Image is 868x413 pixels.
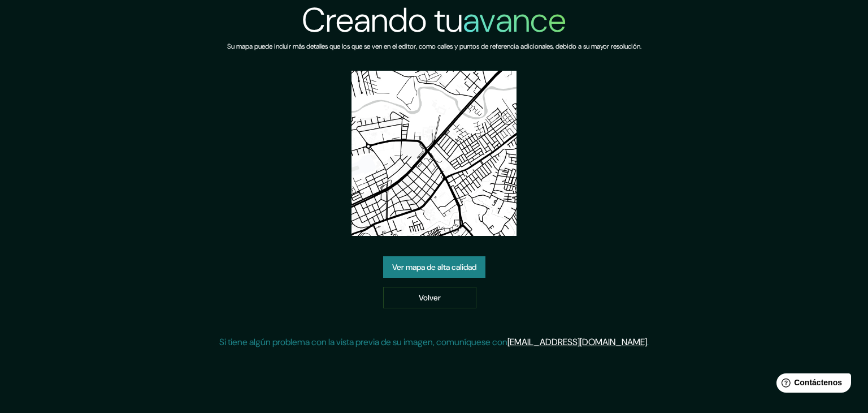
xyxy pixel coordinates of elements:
a: [EMAIL_ADDRESS][DOMAIN_NAME] [507,336,647,348]
iframe: Lanzador de widgets de ayuda [767,369,856,401]
font: Su mapa puede incluir más detalles que los que se ven en el editor, como calles y puntos de refer... [227,42,641,51]
font: Volver [419,292,441,303]
font: Si tiene algún problema con la vista previa de su imagen, comuníquese con [219,336,507,348]
font: Ver mapa de alta calidad [392,262,476,272]
a: Ver mapa de alta calidad [383,256,485,278]
img: vista previa del mapa creado [351,71,517,236]
a: Volver [383,287,476,308]
font: . [647,336,649,348]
